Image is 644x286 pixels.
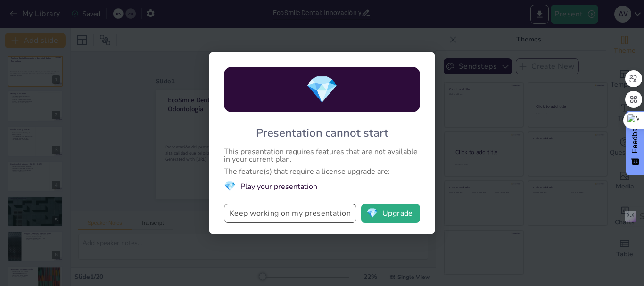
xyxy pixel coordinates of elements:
[256,125,388,140] div: Presentation cannot start
[224,168,420,175] div: The feature(s) that require a license upgrade are:
[224,180,420,193] li: Play your presentation
[361,204,420,223] button: diamondUpgrade
[224,148,420,163] div: This presentation requires features that are not available in your current plan.
[366,209,378,218] span: diamond
[224,204,356,223] button: Keep working on my presentation
[224,180,236,193] span: diamond
[305,72,339,108] span: diamond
